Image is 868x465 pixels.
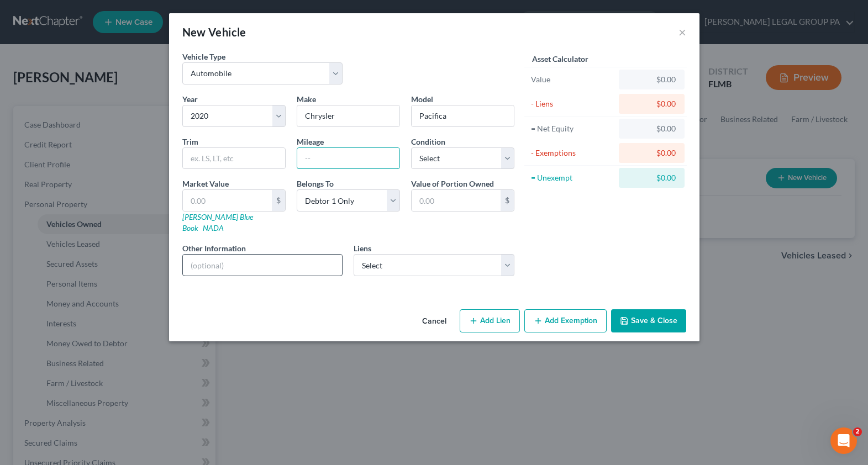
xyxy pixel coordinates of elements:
[182,178,229,189] label: Market Value
[628,172,676,183] div: $0.00
[297,148,399,169] input: --
[297,105,399,126] input: ex. Nissan
[411,136,445,147] label: Condition
[297,94,316,104] span: Make
[203,223,224,232] a: NADA
[531,147,614,158] div: - Exemptions
[524,309,607,332] button: Add Exemption
[412,105,514,126] input: ex. Altima
[182,242,246,254] label: Other Information
[182,212,253,232] a: [PERSON_NAME] Blue Book
[411,93,433,105] label: Model
[678,25,686,39] button: ×
[413,310,455,332] button: Cancel
[182,93,198,105] label: Year
[611,309,686,332] button: Save & Close
[411,178,494,189] label: Value of Portion Owned
[182,136,198,147] label: Trim
[531,123,614,134] div: = Net Equity
[830,427,857,454] iframe: Intercom live chat
[628,98,676,109] div: $0.00
[183,190,272,211] input: 0.00
[182,24,246,40] div: New Vehicle
[297,179,334,188] span: Belongs To
[531,98,614,109] div: - Liens
[532,53,588,65] label: Asset Calculator
[272,190,285,211] div: $
[182,51,225,62] label: Vehicle Type
[354,242,371,254] label: Liens
[628,74,676,85] div: $0.00
[412,190,501,211] input: 0.00
[628,147,676,158] div: $0.00
[531,74,614,85] div: Value
[628,123,676,134] div: $0.00
[183,148,285,169] input: ex. LS, LT, etc
[853,427,862,436] span: 2
[531,172,614,183] div: = Unexempt
[183,255,343,276] input: (optional)
[460,309,520,332] button: Add Lien
[297,136,324,147] label: Mileage
[501,190,514,211] div: $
